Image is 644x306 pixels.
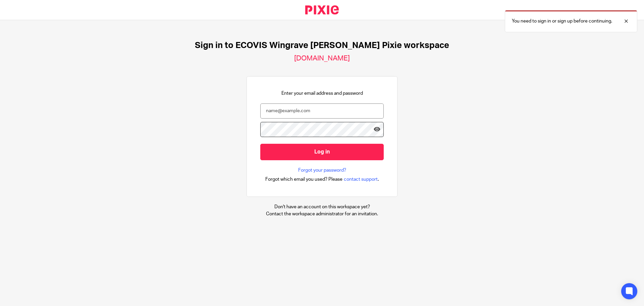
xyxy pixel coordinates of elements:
a: Forgot your password? [298,167,346,174]
p: Contact the workspace administrator for an invitation. [266,211,378,217]
p: You need to sign in or sign up before continuing. [512,18,612,25]
input: Log in [260,144,384,160]
h1: Sign in to ECOVIS Wingrave [PERSON_NAME] Pixie workspace [195,40,449,51]
p: Don't have an account on this workspace yet? [266,204,378,210]
h2: [DOMAIN_NAME] [294,54,350,63]
input: name@example.com [260,103,384,119]
span: contact support [344,176,378,183]
div: . [265,175,379,183]
span: Forgot which email you used? Please [265,176,342,183]
p: Enter your email address and password [281,90,363,97]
